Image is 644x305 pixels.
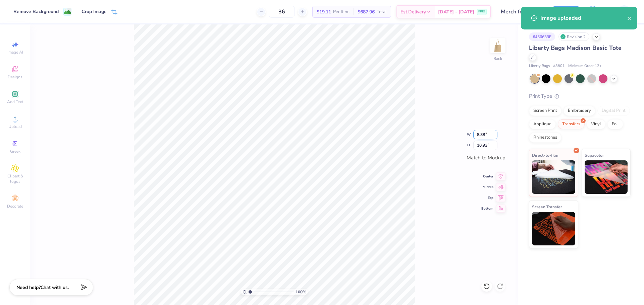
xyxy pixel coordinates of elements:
span: Decorate [7,204,23,209]
span: Upload [8,124,22,129]
span: Est. Delivery [400,8,426,15]
span: Total [377,8,387,15]
span: $19.11 [317,8,331,15]
span: Direct-to-film [532,152,558,159]
img: Back [491,39,504,52]
span: Greek [10,149,20,154]
div: Revision 2 [558,32,589,41]
div: Foil [607,119,623,129]
div: Screen Print [529,106,561,116]
span: Per Item [333,8,350,15]
div: Image uploaded [540,14,627,22]
span: Center [481,174,493,179]
span: FREE [478,9,485,14]
div: Rhinestones [529,133,561,143]
span: Screen Transfer [532,203,562,210]
div: Digital Print [597,106,630,116]
div: Vinyl [587,119,605,129]
span: Liberty Bags Madison Basic Tote [529,44,622,52]
span: $687.96 [358,8,375,15]
div: Applique [529,119,556,129]
span: Clipart & logos [3,173,27,184]
span: Bottom [481,206,493,211]
span: Designs [8,74,22,80]
span: Supacolor [585,152,604,159]
img: Direct-to-film [532,160,575,194]
div: Embroidery [563,106,595,116]
strong: Need help? [16,284,41,291]
span: Chat with us. [41,284,69,291]
img: Supacolor [585,160,628,194]
div: Transfers [558,119,585,129]
input: – – [269,6,295,18]
img: Screen Transfer [532,212,575,245]
span: [DATE] - [DATE] [438,8,474,15]
span: 100 % [296,289,306,295]
span: Middle [481,185,493,189]
button: close [627,14,632,22]
div: Crop Image [82,8,107,15]
div: Back [493,56,502,62]
span: Minimum Order: 12 + [568,63,602,69]
span: Top [481,196,493,200]
input: Untitled Design [496,5,545,18]
span: Add Text [7,99,23,104]
div: Print Type [529,92,631,100]
div: Remove Background [13,8,59,15]
span: # 8801 [553,63,565,69]
div: # 456633E [529,32,555,41]
span: Image AI [7,50,23,55]
span: Liberty Bags [529,63,550,69]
